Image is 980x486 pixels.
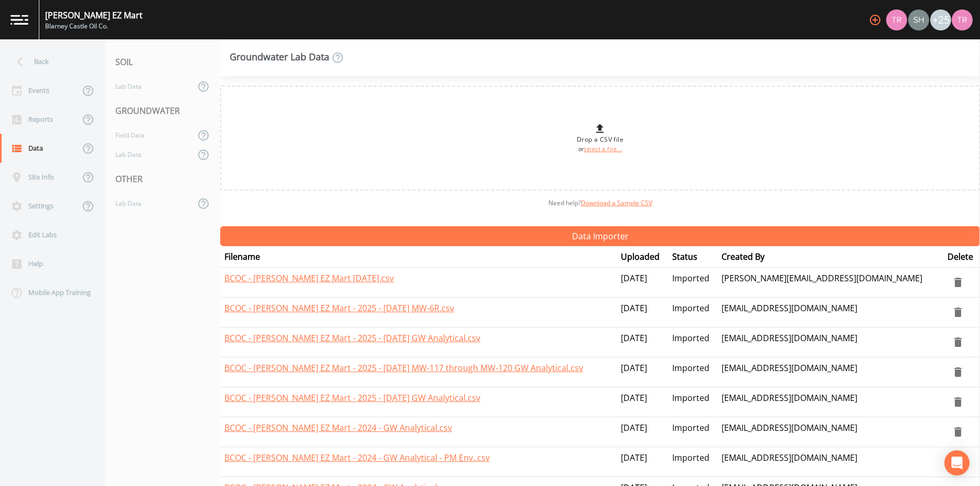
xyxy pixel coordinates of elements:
[581,198,652,207] a: Download a Sample CSV
[947,272,968,293] button: delete
[886,9,907,30] img: 939099765a07141c2f55256aeaad4ea5
[220,246,617,268] th: Filename
[230,51,344,64] div: Groundwater Lab Data
[947,362,968,383] button: delete
[668,327,717,357] td: Imported
[717,297,943,327] td: [EMAIL_ADDRESS][DOMAIN_NAME]
[668,447,717,477] td: Imported
[668,387,717,417] td: Imported
[947,332,968,353] button: delete
[617,267,667,297] td: [DATE]
[717,387,943,417] td: [EMAIL_ADDRESS][DOMAIN_NAME]
[668,246,717,268] th: Status
[578,145,622,153] small: or
[105,164,220,194] div: OTHER
[224,452,490,463] a: BCOC - [PERSON_NAME] EZ Mart - 2024 - GW Analytical - PM Env..csv
[548,198,652,207] span: Need help?
[886,9,908,30] div: Travis Kirin
[617,387,667,417] td: [DATE]
[224,392,480,404] a: BCOC - [PERSON_NAME] EZ Mart - 2025 - [DATE] GW Analytical.csv
[220,226,980,246] button: Data Importer
[943,246,980,268] th: Delete
[717,327,943,357] td: [EMAIL_ADDRESS][DOMAIN_NAME]
[668,357,717,387] td: Imported
[105,145,195,164] a: Lab Data
[668,267,717,297] td: Imported
[10,15,28,25] img: logo
[944,450,970,476] div: Open Intercom Messenger
[952,9,973,30] img: 939099765a07141c2f55256aeaad4ea5
[947,421,968,442] button: delete
[668,297,717,327] td: Imported
[947,302,968,323] button: delete
[105,194,195,213] a: Lab Data
[668,417,717,447] td: Imported
[617,297,667,327] td: [DATE]
[617,327,667,357] td: [DATE]
[717,267,943,297] td: [PERSON_NAME][EMAIL_ADDRESS][DOMAIN_NAME]
[224,422,452,434] a: BCOC - [PERSON_NAME] EZ Mart - 2024 - GW Analytical.csv
[617,357,667,387] td: [DATE]
[224,302,454,314] a: BCOC - [PERSON_NAME] EZ Mart - 2025 - [DATE] MW-6R.csv
[617,246,667,268] th: Uploaded
[947,392,968,413] button: delete
[617,417,667,447] td: [DATE]
[717,246,943,268] th: Created By
[577,122,623,154] div: Drop a CSV file
[717,357,943,387] td: [EMAIL_ADDRESS][DOMAIN_NAME]
[105,96,220,125] div: GROUNDWATER
[45,9,143,22] div: [PERSON_NAME] EZ Mart
[930,9,951,30] div: +25
[224,272,394,284] a: BCOC - [PERSON_NAME] EZ Mart [DATE].csv
[908,9,930,30] div: shaynee@enviro-britesolutions.com
[717,447,943,477] td: [EMAIL_ADDRESS][DOMAIN_NAME]
[105,125,195,145] a: Field Data
[105,47,220,77] div: SOIL
[45,22,143,31] div: Blarney Castle Oil Co.
[105,77,195,96] a: Lab Data
[908,9,929,30] img: 726fd29fcef06c5d4d94ec3380ebb1a1
[617,447,667,477] td: [DATE]
[224,362,583,374] a: BCOC - [PERSON_NAME] EZ Mart - 2025 - [DATE] MW-117 through MW-120 GW Analytical.csv
[717,417,943,447] td: [EMAIL_ADDRESS][DOMAIN_NAME]
[584,145,622,153] a: select a file...
[224,332,480,344] a: BCOC - [PERSON_NAME] EZ Mart - 2025 - [DATE] GW Analytical.csv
